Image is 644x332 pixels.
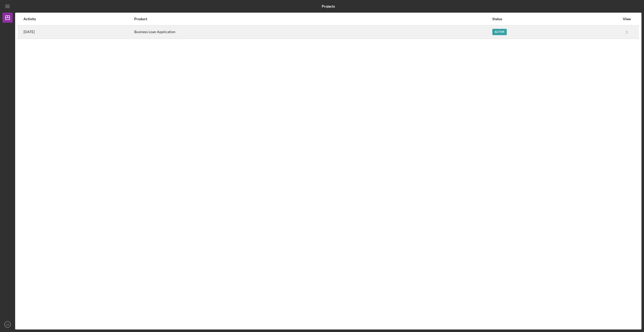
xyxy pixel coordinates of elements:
div: Business Loan Application [134,26,492,38]
div: Activity [23,17,134,21]
div: View [621,17,633,21]
div: Product [134,17,492,21]
text: LB [6,323,9,326]
b: Projects [322,4,335,8]
div: Status [492,17,620,21]
button: LB [3,319,13,329]
div: Active [492,29,507,35]
time: 2025-10-06 23:36 [23,30,35,34]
